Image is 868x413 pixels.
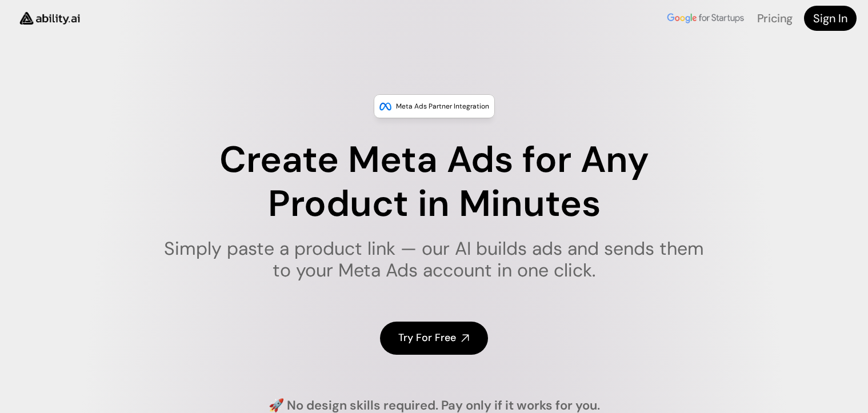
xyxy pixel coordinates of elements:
p: Meta Ads Partner Integration [396,101,489,112]
h4: Try For Free [398,331,456,345]
a: Sign In [804,6,857,31]
h1: Simply paste a product link — our AI builds ads and sends them to your Meta Ads account in one cl... [157,238,711,282]
a: Pricing [757,11,793,26]
h1: Create Meta Ads for Any Product in Minutes [157,138,711,226]
a: Try For Free [380,322,488,354]
h4: Sign In [813,10,847,26]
